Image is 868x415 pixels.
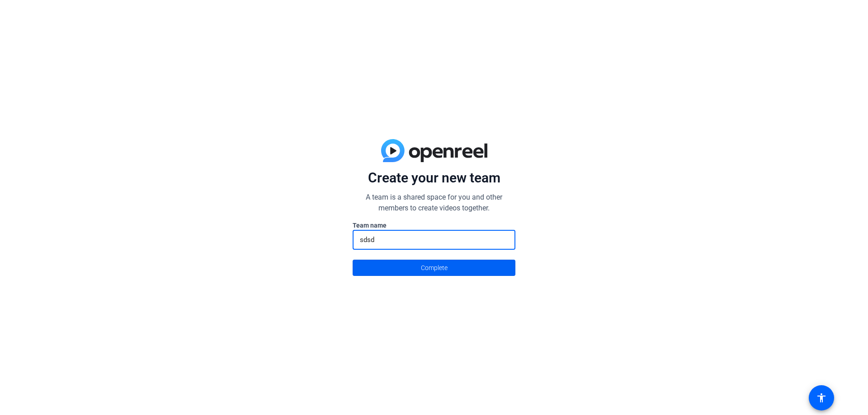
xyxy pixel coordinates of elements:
[353,260,515,276] button: Complete
[816,392,827,403] mat-icon: accessibility
[353,192,515,214] p: A team is a shared space for you and other members to create videos together.
[381,139,487,163] img: blue-gradient.svg
[360,234,508,245] input: Enter here
[421,259,448,276] span: Complete
[353,221,515,230] label: Team name
[353,169,515,187] p: Create your new team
